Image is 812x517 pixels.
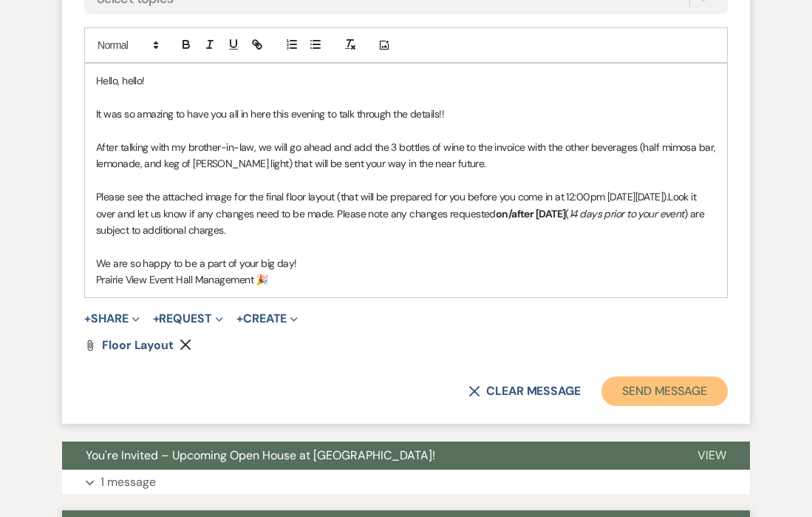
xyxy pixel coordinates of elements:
button: View [674,442,750,470]
p: 1 message [100,473,156,492]
span: View [697,447,726,463]
span: + [153,313,160,325]
button: You're Invited – Upcoming Open House at [GEOGRAPHIC_DATA]! [62,442,674,470]
span: Floor Layout [102,337,174,353]
button: 1 message [62,470,750,495]
p: We are so happy to be a part of your big day! [96,255,716,271]
span: + [84,313,91,325]
span: ( [565,207,568,220]
p: After talking with my brother-in-law, we will go ahead and add the 3 bottles of wine to the invoi... [96,139,716,172]
button: Share [84,313,140,325]
span: Hello, hello! [96,74,145,87]
p: Prairie View Event Hall Management 🎉 [96,271,716,288]
p: It was so amazing to have you all in here this evening to talk through the details!! [96,106,716,122]
button: Clear message [468,385,581,397]
a: Floor Layout [102,339,174,351]
span: + [236,313,243,325]
em: 14 days prior to your event [569,207,684,220]
button: Create [236,313,298,325]
span: You're Invited – Upcoming Open House at [GEOGRAPHIC_DATA]! [86,447,435,463]
p: Please see the attached image for the final floor layout (that will be prepared for you before yo... [96,189,716,238]
button: Request [153,313,223,325]
span: Look it over and let us know if any changes need to be made. Please note any changes requested [96,190,699,220]
span: ) are subject to additional charges. [96,207,706,237]
button: Send Message [601,376,728,406]
strong: on/after [DATE] [496,207,566,220]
